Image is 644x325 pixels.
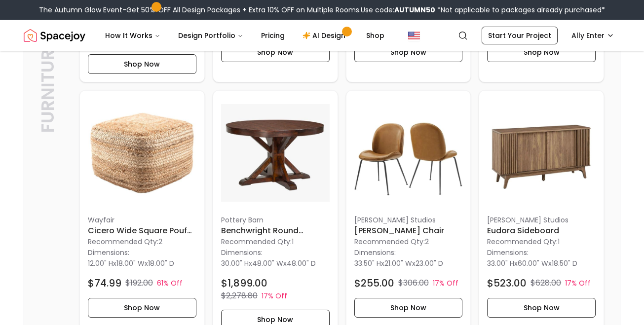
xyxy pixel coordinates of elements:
img: United States [408,30,420,41]
p: x x [354,258,443,268]
button: How It Works [97,26,168,45]
p: Recommended Qty: 2 [354,237,463,247]
nav: Global [24,20,620,51]
h4: $74.99 [88,276,121,290]
p: x x [88,258,174,268]
p: Pottery Barn [221,215,330,225]
h4: $523.00 [487,276,527,290]
p: [PERSON_NAME] Studios [354,215,463,225]
p: $306.00 [398,277,429,289]
a: Shop [358,26,392,45]
p: [PERSON_NAME] Studios [487,215,596,225]
span: 60.00" W [518,258,548,268]
p: Dimensions: [88,247,129,258]
span: 30.00" H [221,258,249,268]
button: Ally Enter [566,27,620,44]
p: Recommended Qty: 2 [88,237,196,247]
img: Frank Leather chair image [354,99,463,207]
button: Shop Now [88,54,196,74]
h6: Eudora Sideboard [487,225,596,237]
h6: Cicero Wide Square Pouf Ottoman [88,225,196,237]
button: Shop Now [221,42,330,62]
img: Benchwright Round Pedestal Extending Dining Table Rustic image [221,99,330,207]
p: $2,278.80 [221,290,258,302]
span: 18.00" D [148,258,174,268]
p: Dimensions: [354,247,396,258]
a: AI Design [295,26,356,45]
span: 12.00" H [88,258,113,268]
a: Pricing [253,26,293,45]
span: 23.00" D [416,258,443,268]
span: 48.00" W [252,258,283,268]
p: x x [221,258,316,268]
div: The Autumn Glow Event-Get 50% OFF All Design Packages + Extra 10% OFF on Multiple Rooms. [39,5,605,15]
span: *Not applicable to packages already purchased* [435,5,605,15]
span: 48.00" D [287,258,316,268]
p: Recommended Qty: 1 [221,237,330,247]
p: $192.00 [125,277,153,289]
a: Start Your Project [482,27,558,44]
button: Design Portfolio [170,26,251,45]
p: 17% Off [565,278,591,288]
h4: $1,899.00 [221,276,267,290]
span: 21.00" W [384,258,412,268]
button: Shop Now [354,298,463,318]
nav: Main [97,26,392,45]
p: x x [487,258,577,268]
p: Recommended Qty: 1 [487,237,596,247]
button: Shop Now [487,42,596,62]
h6: [PERSON_NAME] chair [354,225,463,237]
a: Spacejoy [24,26,85,45]
b: AUTUMN50 [394,5,435,15]
button: Shop Now [487,298,596,318]
img: Eudora Sideboard image [487,99,596,207]
span: 18.50" D [552,258,577,268]
img: Spacejoy Logo [24,26,85,45]
p: Dimensions: [487,247,529,258]
span: 33.50" H [354,258,381,268]
span: 33.00" H [487,258,514,268]
p: Dimensions: [221,247,263,258]
p: $628.00 [530,277,561,289]
span: Use code: [361,5,435,15]
button: Shop Now [88,298,196,318]
span: 18.00" W [116,258,145,268]
p: 17% Off [262,291,287,301]
h6: Benchwright Round Pedestal Extending Dining Table Rustic [221,225,330,237]
p: 17% Off [433,278,458,288]
p: Wayfair [88,215,196,225]
img: Cicero Wide Square Pouf Ottoman image [88,99,196,207]
h4: $255.00 [354,276,394,290]
p: 61% Off [157,278,183,288]
button: Shop Now [354,42,463,62]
